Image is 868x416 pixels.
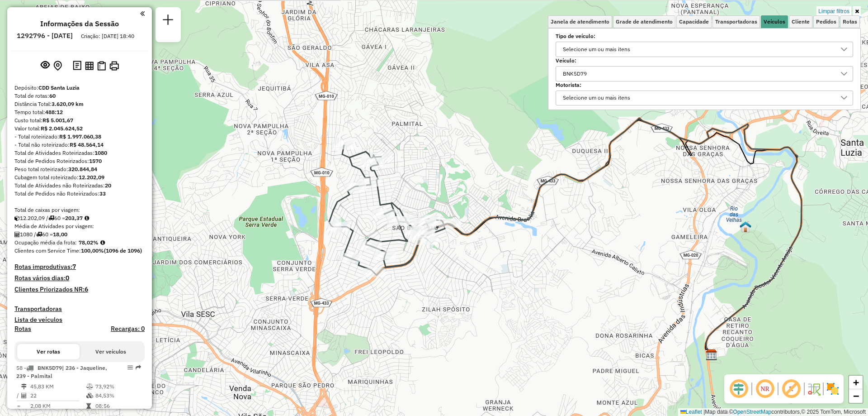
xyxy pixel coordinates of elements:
[14,124,145,133] div: Valor total:
[14,305,145,313] h4: Transportadoras
[38,364,62,371] span: BNK5D79
[159,11,177,31] a: Nova sessão e pesquisa
[792,19,810,24] span: Cliente
[14,206,145,214] div: Total de caixas por viagem:
[21,384,27,389] i: Distância Total
[703,409,705,415] span: |
[14,108,145,116] div: Tempo total:
[49,92,56,99] strong: 60
[14,165,145,173] div: Peso total roteirizado:
[94,149,107,156] strong: 1080
[16,391,21,400] td: /
[86,393,93,398] i: % de utilização da cubagem
[70,141,104,148] strong: R$ 48.564,14
[14,222,145,230] div: Média de Atividades por viagem:
[560,67,590,81] div: BNK5D79
[843,19,857,24] span: Rotas
[556,57,853,65] label: Veículo:
[849,376,863,389] a: Zoom in
[79,239,99,246] strong: 78,02%
[104,247,142,254] strong: (1096 de 1096)
[14,214,145,222] div: 12.202,09 / 60 =
[740,221,751,233] img: Cross Santa Luzia
[95,391,141,400] td: 84,53%
[16,364,107,379] span: 58 -
[14,215,20,221] i: Cubagem total roteirizado
[14,190,145,198] div: Total de Pedidos não Roteirizados:
[14,157,145,165] div: Total de Pedidos Roteirizados:
[14,182,145,190] div: Total de Atividades não Roteirizadas:
[83,59,95,72] button: Visualizar relatório de Roteirização
[40,19,119,28] h4: Informações da Sessão
[36,232,42,237] i: Total de rotas
[59,133,101,140] strong: R$ 1.997.060,38
[14,239,77,246] span: Ocupação média da frota:
[17,32,73,40] h6: 1292796 - [DATE]
[65,215,83,221] strong: 203,37
[678,408,868,416] div: Map data © contributors,© 2025 TomTom, Microsoft
[79,174,104,181] strong: 12.202,09
[14,263,145,271] h4: Rotas improdutivas:
[136,365,141,370] em: Rota exportada
[86,384,93,389] i: % de utilização do peso
[16,364,107,379] span: | 236 - Jaqueline, 239 - Palmital
[14,230,145,239] div: 1080 / 60 =
[72,263,76,271] strong: 7
[14,149,145,157] div: Total de Atividades Roteirizadas:
[853,377,859,388] span: +
[95,402,141,411] td: 08:56
[48,215,54,221] i: Total de rotas
[14,133,145,141] div: - Total roteirizado:
[30,391,86,400] td: 22
[733,409,772,415] a: OpenStreetMap
[80,344,142,359] button: Ver veículos
[560,91,633,105] div: Selecione um ou mais itens
[853,6,861,16] a: Ocultar filtros
[551,19,609,24] span: Janela de atendimento
[14,247,81,254] span: Clientes com Service Time:
[42,117,73,124] strong: R$ 5.001,67
[560,42,633,57] div: Selecione um ou mais itens
[728,378,750,400] span: Ocultar deslocamento
[14,173,145,182] div: Cubagem total roteirizado:
[52,100,84,107] strong: 3.620,09 km
[556,32,853,40] label: Tipo de veículo:
[849,389,863,403] a: Zoom out
[140,8,145,19] a: Clique aqui para minimizar o painel
[71,59,83,73] button: Logs desbloquear sessão
[30,382,86,391] td: 45,83 KM
[100,240,105,245] em: Média calculada utilizando a maior ocupação (%Peso ou %Cubagem) de cada rota da sessão. Rotas cro...
[14,232,20,237] i: Total de Atividades
[89,158,102,164] strong: 1570
[95,59,108,72] button: Visualizar Romaneio
[127,365,133,370] em: Opções
[21,393,27,398] i: Total de Atividades
[780,378,802,400] span: Exibir rótulo
[816,19,836,24] span: Pedidos
[14,286,145,293] h4: Clientes Priorizados NR:
[38,84,80,91] strong: CDD Santa Luzia
[14,316,145,324] h4: Lista de veículos
[39,58,52,73] button: Exibir sessão original
[52,59,64,73] button: Centralizar mapa no depósito ou ponto de apoio
[754,378,776,400] span: Ocultar NR
[556,81,853,89] label: Motorista:
[66,274,69,282] strong: 0
[706,349,717,361] img: CDD Santa Luzia
[85,215,89,221] i: Meta Caixas/viagem: 194,00 Diferença: 9,37
[816,6,851,16] a: Limpar filtros
[111,325,145,333] h4: Recargas: 0
[616,19,673,24] span: Grade de atendimento
[68,166,97,172] strong: 320.844,84
[53,231,67,238] strong: 18,00
[14,325,31,333] a: Rotas
[807,382,821,396] img: Fluxo de ruas
[17,344,80,359] button: Ver rotas
[14,84,145,92] div: Depósito:
[14,100,145,108] div: Distância Total:
[95,382,141,391] td: 73,92%
[85,285,88,293] strong: 6
[41,125,83,132] strong: R$ 2.045.624,52
[826,382,840,396] img: Exibir/Ocultar setores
